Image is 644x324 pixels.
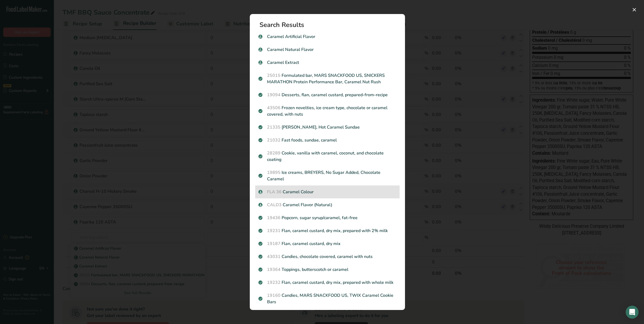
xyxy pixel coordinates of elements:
span: 25015 [267,73,281,78]
p: Candies, chocolate covered, caramel with nuts [258,253,396,260]
span: 19094 [267,92,281,98]
p: Formulated bar, MARS SNACKFOOD US, SNICKERS MARATHON Protein Performance Bar, Caramel Nut Rush [258,72,396,85]
span: 19436 [267,215,281,221]
p: Candies, MARS SNACKFOOD US, TWIX Caramel Cookie Bars [258,292,396,305]
p: Desserts, flan, caramel custard, prepared-from-recipe [258,92,396,98]
p: Toppings, butterscotch or caramel [258,266,396,273]
p: Flan, caramel custard, dry mix [258,240,396,247]
h1: Search Results [259,22,400,28]
div: Open Intercom Messenger [626,306,639,319]
p: Caramel Colour [258,189,396,195]
p: Frozen novelties, ice cream type, chocolate or caramel covered, with nuts [258,105,396,118]
span: 19160 [267,292,281,298]
p: Caramel Extract [258,59,396,66]
p: Cookie, vanilla with caramel, coconut, and chocolate coating [258,150,396,163]
span: 19232 [267,280,281,285]
p: Ice creams, BREYERS, No Sugar Added, Chocolate Caramel [258,169,396,182]
p: Fast foods, sundae, caramel [258,137,396,143]
p: Popcorn, sugar syrup/caramel, fat-free [258,215,396,221]
p: [PERSON_NAME], Hot Caramel Sundae [258,124,396,130]
span: 19231 [267,228,281,234]
span: 43506 [267,105,281,111]
span: 28289 [267,150,281,156]
span: 21335 [267,124,281,130]
p: Caramel Flavor (Natural) [258,202,396,208]
p: Caramel Natural Flavor [258,46,396,53]
p: Flan, caramel custard, dry mix, prepared with 2% milk [258,228,396,234]
span: CALD3 [267,202,282,208]
span: FLA 36 [267,189,282,195]
span: 19895 [267,170,281,175]
span: 19187 [267,241,281,247]
span: 19364 [267,267,281,273]
p: Caramel Artificial Flavor [258,33,396,40]
span: 21032 [267,137,281,143]
p: Flan, caramel custard, dry mix, prepared with whole milk [258,279,396,286]
span: 43031 [267,254,281,260]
